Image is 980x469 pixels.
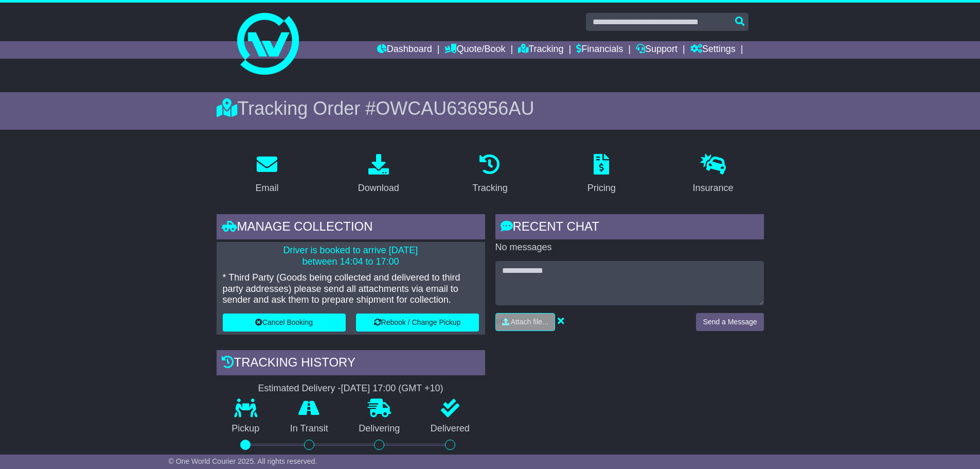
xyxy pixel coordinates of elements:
[351,150,406,199] a: Download
[587,181,616,195] div: Pricing
[223,272,479,306] p: * Third Party (Goods being collected and delivered to third party addresses) please send all atta...
[693,181,734,195] div: Insurance
[495,242,764,253] p: No messages
[377,41,432,59] a: Dashboard
[472,181,507,195] div: Tracking
[444,41,505,59] a: Quote/Book
[696,313,763,331] button: Send a Message
[275,423,344,435] p: In Transit
[223,245,479,267] p: Driver is booked to arrive [DATE] between 14:04 to 17:00
[217,214,485,242] div: Manage collection
[581,150,622,199] a: Pricing
[576,41,623,59] a: Financials
[344,423,416,435] p: Delivering
[169,457,317,465] span: © One World Courier 2025. All rights reserved.
[217,97,764,119] div: Tracking Order #
[466,150,514,199] a: Tracking
[255,181,278,195] div: Email
[690,41,736,59] a: Settings
[217,423,275,435] p: Pickup
[358,181,399,195] div: Download
[341,383,443,394] div: [DATE] 17:00 (GMT +10)
[686,150,740,199] a: Insurance
[217,350,485,378] div: Tracking history
[217,383,485,394] div: Estimated Delivery -
[495,214,764,242] div: RECENT CHAT
[376,98,534,119] span: OWCAU636956AU
[415,423,485,435] p: Delivered
[518,41,563,59] a: Tracking
[636,41,678,59] a: Support
[248,150,285,199] a: Email
[356,314,479,332] button: Rebook / Change Pickup
[223,314,346,332] button: Cancel Booking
